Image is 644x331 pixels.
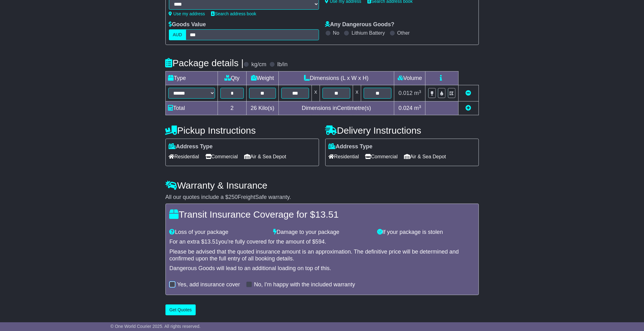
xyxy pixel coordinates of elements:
div: All our quotes include a $ FreightSafe warranty. [165,194,479,201]
a: Use my address [169,11,205,16]
label: Any Dangerous Goods? [325,21,395,28]
h4: Package details | [165,58,244,68]
td: Dimensions (L x W x H) [278,72,394,85]
label: lb/in [277,61,288,68]
a: Remove this item [466,90,471,96]
label: AUD [169,29,186,40]
td: Kilo(s) [247,101,279,115]
span: 13.51 [204,239,219,245]
span: 0.012 [399,90,413,96]
td: Qty [218,72,247,85]
label: Lithium Battery [351,30,385,36]
div: Please be advised that the quoted insurance amount is an approximation. The definitive price will... [170,249,475,262]
label: Goods Value [169,21,206,28]
h4: Warranty & Insurance [165,180,479,190]
div: Loss of your package [166,229,270,236]
label: Yes, add insurance cover [177,281,240,288]
button: Get Quotes [165,304,196,315]
label: Address Type [169,143,213,150]
h4: Pickup Instructions [165,125,319,136]
label: No [333,30,339,36]
label: Address Type [329,143,373,150]
span: © One World Courier 2025. All rights reserved. [111,324,201,329]
a: Add new item [466,105,471,111]
span: 594 [315,239,325,245]
div: For an extra $ you're fully covered for the amount of $ . [170,239,475,245]
div: Dangerous Goods will lead to an additional loading on top of this. [170,265,475,272]
td: Volume [394,72,425,85]
label: Other [397,30,410,36]
span: Air & Sea Depot [244,152,286,161]
span: 13.51 [315,209,339,220]
span: Air & Sea Depot [404,152,446,161]
span: m [414,90,421,96]
h4: Transit Insurance Coverage for $ [170,209,475,220]
td: Weight [247,72,279,85]
td: Type [165,72,218,85]
label: kg/cm [251,61,266,68]
span: m [414,105,421,111]
h4: Delivery Instructions [325,125,479,136]
span: Residential [329,152,359,161]
label: No, I'm happy with the included warranty [254,281,355,288]
sup: 3 [419,104,421,109]
span: Residential [169,152,199,161]
span: 250 [229,194,238,200]
a: Search address book [211,11,256,16]
sup: 3 [419,89,421,94]
span: 26 [251,105,257,111]
div: Damage to your package [270,229,374,236]
td: x [312,85,320,101]
td: 2 [218,101,247,115]
span: Commercial [365,152,398,161]
span: Commercial [205,152,238,161]
td: Dimensions in Centimetre(s) [278,101,394,115]
td: x [353,85,361,101]
td: Total [165,101,218,115]
span: 0.024 [399,105,413,111]
div: If your package is stolen [374,229,478,236]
